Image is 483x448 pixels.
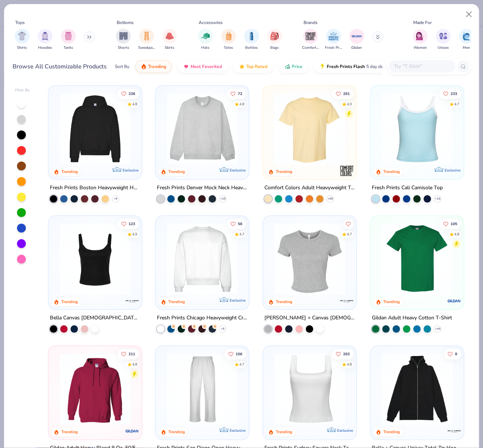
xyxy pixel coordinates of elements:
[143,32,151,40] img: Sweatpants Image
[413,29,428,51] div: filter for Women
[162,29,177,51] div: filter for Skirts
[327,64,365,69] span: Fresh Prints Flash
[302,45,319,51] span: Comfort Colors
[270,45,279,51] span: Bags
[15,29,30,51] button: filter button
[438,45,449,51] span: Unisex
[56,353,134,424] img: 01756b78-01f6-4cc6-8d8a-3c30c1a0c8ac
[122,168,138,173] span: Exclusive
[416,32,424,40] img: Women Image
[455,352,457,356] span: 8
[439,88,461,99] button: Like
[328,197,333,201] span: + 60
[245,45,258,51] span: Bottles
[15,29,30,51] div: filter for Shirts
[132,101,137,107] div: 4.8
[349,29,364,51] div: filter for Gildan
[238,222,243,225] span: 56
[116,29,131,51] div: filter for Shorts
[314,60,399,73] button: Fresh Prints Flash5 day delivery
[134,93,213,164] img: d4a37e75-5f2b-4aef-9a6e-23330c63bbc0
[459,29,474,51] button: filter button
[372,313,452,322] div: Gildan Adult Heavy Cotton T-Shirt
[378,223,456,295] img: db319196-8705-402d-8b46-62aaa07ed94f
[114,197,117,201] span: + 9
[56,93,134,164] img: 91acfc32-fd48-4d6b-bdad-a4c1a30ac3fc
[61,29,76,51] button: filter button
[343,218,353,229] button: Like
[462,7,476,21] button: Close
[162,29,177,51] button: filter button
[413,19,432,26] div: Made For
[129,92,135,95] span: 236
[183,64,189,69] img: most_fav.gif
[292,64,302,69] span: Price
[18,32,26,40] img: Shirts Image
[119,32,128,40] img: Shorts Image
[343,352,350,356] span: 263
[325,29,342,51] div: filter for Fresh Prints
[15,88,30,93] div: Filter By
[148,64,166,69] span: Trending
[132,231,137,237] div: 4.9
[270,93,349,164] img: 029b8af0-80e6-406f-9fdc-fdf898547912
[198,29,213,51] button: filter button
[337,428,353,432] span: Exclusive
[50,313,140,322] div: Bella Canvas [DEMOGRAPHIC_DATA]' Micro Ribbed Scoop Tank
[221,326,225,331] span: + 9
[198,29,213,51] div: filter for Hats
[221,29,236,51] button: filter button
[163,93,241,164] img: f5d85501-0dbb-4ee4-b115-c08fa3845d83
[178,60,227,73] button: Most Favorited
[117,88,139,99] button: Like
[279,60,308,73] button: Price
[264,183,355,193] div: Comfort Colors Adult Heavyweight T-Shirt
[199,19,223,26] div: Accessories
[304,19,318,26] div: Brands
[38,29,52,51] div: filter for Hoodies
[163,353,241,424] img: df5250ff-6f61-4206-a12c-24931b20f13c
[157,313,247,322] div: Fresh Prints Chicago Heavyweight Crewneck
[230,168,246,173] span: Exclusive
[157,183,247,193] div: Fresh Prints Denver Mock Neck Heavyweight Sweatshirt
[339,293,354,308] img: Bella + Canvas logo
[413,29,428,51] button: filter button
[435,197,440,201] span: + 16
[270,353,349,424] img: 94a2aa95-cd2b-4983-969b-ecd512716e9a
[50,183,140,193] div: Fresh Prints Boston Heavyweight Hoodie
[129,352,135,356] span: 211
[264,313,355,322] div: [PERSON_NAME] + Canvas [DEMOGRAPHIC_DATA]' Micro Ribbed Baby Tee
[246,64,267,69] span: Top Rated
[347,101,352,107] div: 4.9
[302,29,319,51] div: filter for Comfort Colors
[38,45,52,51] span: Hoodies
[372,183,443,193] div: Fresh Prints Cali Camisole Top
[132,362,137,367] div: 4.8
[454,101,459,107] div: 4.7
[129,222,135,225] span: 123
[439,218,461,229] button: Like
[463,45,470,51] span: Men
[17,45,27,51] span: Shirts
[163,223,241,295] img: 1358499d-a160-429c-9f1e-ad7a3dc244c9
[454,231,459,237] div: 4.8
[165,32,174,40] img: Skirts Image
[247,32,256,40] img: Bottles Image
[378,93,456,164] img: a25d9891-da96-49f3-a35e-76288174bf3a
[414,45,427,51] span: Women
[436,29,451,51] div: filter for Unisex
[319,64,325,69] img: flash.gif
[138,29,155,51] button: filter button
[347,362,352,367] div: 4.8
[244,29,259,51] button: filter button
[240,362,245,367] div: 4.7
[459,29,474,51] div: filter for Men
[267,29,282,51] button: filter button
[462,32,470,40] img: Men Image
[233,60,273,73] button: Top Rated
[240,101,245,107] div: 4.8
[238,92,243,95] span: 72
[38,29,52,51] button: filter button
[225,32,233,40] img: Totes Image
[227,218,246,229] button: Like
